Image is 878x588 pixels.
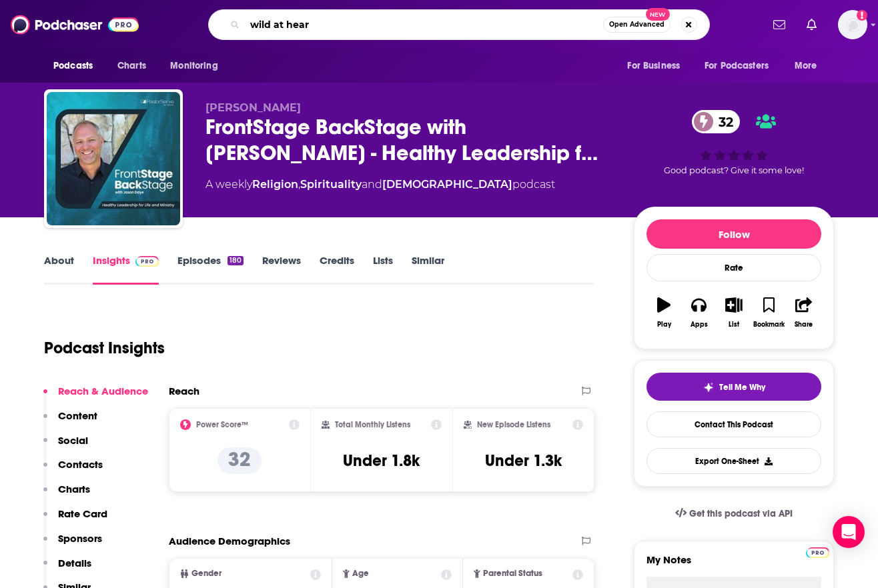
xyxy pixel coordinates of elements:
[833,516,865,548] div: Open Intercom Messenger
[58,385,148,397] p: Reach & Audience
[838,10,867,39] span: Logged in as shcarlos
[58,483,90,495] p: Charts
[646,8,670,21] span: New
[646,411,821,437] a: Contact This Podcast
[691,321,708,329] div: Apps
[609,21,665,28] span: Open Advanced
[485,451,562,471] h3: Under 1.3k
[58,532,102,545] p: Sponsors
[705,57,769,75] span: For Podcasters
[681,289,716,337] button: Apps
[217,447,262,474] p: 32
[705,110,740,133] span: 32
[44,338,165,358] h1: Podcast Insights
[696,53,788,79] button: open menu
[382,178,512,191] a: [DEMOGRAPHIC_DATA]
[627,57,680,75] span: For Business
[646,373,821,401] button: tell me why sparkleTell Me Why
[857,10,867,21] svg: Add a profile image
[806,545,829,558] a: Pro website
[768,13,791,36] a: Show notifications dropdown
[352,569,369,578] span: Age
[753,321,785,329] div: Bookmark
[646,219,821,249] button: Follow
[343,451,420,471] h3: Under 1.8k
[245,14,603,35] input: Search podcasts, credits, & more...
[729,321,739,329] div: List
[665,497,803,530] a: Get this podcast via API
[44,53,110,79] button: open menu
[692,110,740,133] a: 32
[43,532,102,557] button: Sponsors
[751,289,786,337] button: Bookmark
[170,57,217,75] span: Monitoring
[44,254,74,285] a: About
[58,434,88,447] p: Social
[664,165,804,175] span: Good podcast? Give it some love!
[177,254,244,285] a: Episodes180
[300,178,362,191] a: Spirituality
[618,53,697,79] button: open menu
[838,10,867,39] img: User Profile
[169,535,290,547] h2: Audience Demographics
[43,409,97,434] button: Content
[191,569,222,578] span: Gender
[634,101,834,184] div: 32Good podcast? Give it some love!
[11,12,139,37] img: Podchaser - Follow, Share and Rate Podcasts
[806,547,829,558] img: Podchaser Pro
[208,9,710,40] div: Search podcasts, credits, & more...
[262,254,301,285] a: Reviews
[483,569,542,578] span: Parental Status
[795,57,817,75] span: More
[58,409,97,422] p: Content
[205,177,555,193] div: A weekly podcast
[795,321,813,329] div: Share
[703,382,714,393] img: tell me why sparkle
[320,254,354,285] a: Credits
[298,178,300,191] span: ,
[719,382,765,393] span: Tell Me Why
[362,178,382,191] span: and
[135,256,159,267] img: Podchaser Pro
[717,289,751,337] button: List
[58,458,103,471] p: Contacts
[43,434,88,459] button: Social
[477,420,550,429] h2: New Episode Listens
[43,507,107,532] button: Rate Card
[43,483,90,507] button: Charts
[169,385,199,397] h2: Reach
[252,178,298,191] a: Religion
[603,17,671,33] button: Open AdvancedNew
[785,53,834,79] button: open menu
[43,557,91,581] button: Details
[205,101,301,114] span: [PERSON_NAME]
[646,254,821,281] div: Rate
[109,53,154,79] a: Charts
[43,385,148,409] button: Reach & Audience
[335,420,410,429] h2: Total Monthly Listens
[838,10,867,39] button: Show profile menu
[412,254,444,285] a: Similar
[58,557,91,569] p: Details
[646,448,821,474] button: Export One-Sheet
[196,420,248,429] h2: Power Score™
[646,553,821,577] label: My Notes
[161,53,235,79] button: open menu
[646,289,681,337] button: Play
[801,13,822,36] a: Show notifications dropdown
[93,254,159,285] a: InsightsPodchaser Pro
[657,321,671,329] div: Play
[53,57,93,75] span: Podcasts
[689,508,793,519] span: Get this podcast via API
[787,289,821,337] button: Share
[373,254,393,285] a: Lists
[117,57,146,75] span: Charts
[228,256,244,265] div: 180
[58,507,107,520] p: Rate Card
[47,92,180,225] img: FrontStage BackStage with Jason Daye - Healthy Leadership for Life and Ministry
[43,458,103,483] button: Contacts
